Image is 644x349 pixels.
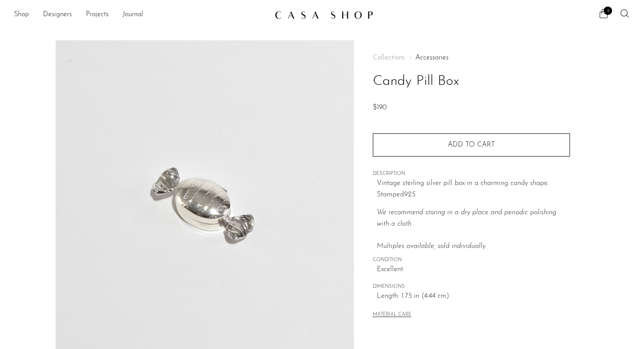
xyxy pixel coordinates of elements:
p: Vintage sterling silver pill box in a charming candy shape. Stamped [377,178,570,200]
span: DIMENSIONS [373,283,570,291]
a: Shop [14,9,29,21]
span: Length: 1.75 in (4.44 cm) [377,291,570,302]
h1: Candy Pill Box [373,70,570,93]
button: MATERIAL CARE [373,312,411,318]
span: DESCRIPTION [373,170,570,178]
ul: NEW HEADER MENU [14,7,268,22]
a: Accessories [415,54,449,61]
nav: Breadcrumbs [373,54,570,61]
button: Add to cart [373,133,570,156]
a: Designers [43,9,72,21]
span: Add to cart [448,141,495,148]
span: $190 [373,104,387,111]
a: Projects [86,9,109,21]
span: CONDITION [373,256,570,264]
span: 2 [604,7,612,15]
a: Journal [123,9,143,21]
span: Excellent. [377,264,570,276]
span: Collections [373,54,405,61]
em: 925. [404,191,417,198]
i: We recommend storing in a dry place and periodic polishing with a cloth. Multiples available, sol... [377,209,556,250]
nav: Desktop navigation [14,7,268,22]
